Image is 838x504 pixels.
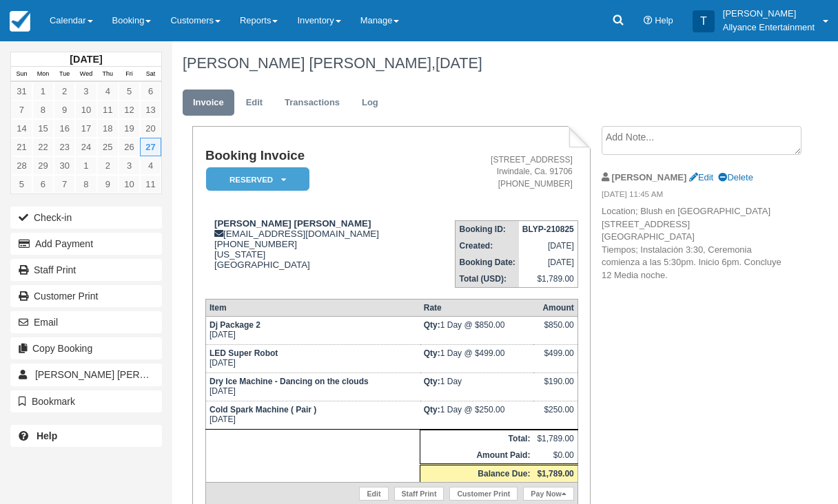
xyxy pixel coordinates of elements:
[97,101,119,119] a: 11
[655,15,673,25] span: Help
[420,299,534,316] th: Rate
[140,82,161,101] a: 6
[54,175,75,193] a: 7
[519,254,578,271] td: [DATE]
[32,82,54,101] a: 1
[424,405,440,414] strong: Qty
[140,138,161,156] a: 27
[449,487,518,501] a: Customer Print
[119,101,140,119] a: 12
[205,167,305,192] a: Reserved
[424,377,440,386] strong: Qty
[214,218,371,229] strong: [PERSON_NAME] [PERSON_NAME]
[644,17,653,25] i: Help
[140,101,161,119] a: 13
[394,487,444,501] a: Staff Print
[723,7,815,21] p: [PERSON_NAME]
[205,218,424,270] div: [EMAIL_ADDRESS][DOMAIN_NAME] [PHONE_NUMBER] [US_STATE] [GEOGRAPHIC_DATA]
[119,138,140,156] a: 26
[54,156,75,175] a: 30
[183,90,234,116] a: Invoice
[533,447,578,465] td: $0.00
[420,401,534,429] td: 1 Day @ $250.00
[420,316,534,344] td: 1 Day @ $850.00
[537,348,573,369] div: $499.00
[97,138,119,156] a: 25
[11,138,32,156] a: 21
[37,430,57,441] b: Help
[205,401,420,429] td: [DATE]
[693,10,715,32] div: T
[119,67,140,82] th: Fri
[533,430,578,447] td: $1,789.00
[97,119,119,138] a: 18
[54,119,75,138] a: 16
[612,172,687,182] strong: [PERSON_NAME]
[209,377,369,386] strong: Dry Ice Machine - Dancing on the clouds
[11,101,32,119] a: 7
[10,11,30,32] img: checkfront-main-nav-mini-logo.png
[723,21,815,34] p: Allyance Entertainment
[119,156,140,175] a: 3
[54,138,75,156] a: 23
[119,119,140,138] a: 19
[205,372,420,401] td: [DATE]
[75,119,96,138] a: 17
[32,101,54,119] a: 8
[10,364,162,386] a: [PERSON_NAME] [PERSON_NAME]
[183,55,790,72] h1: [PERSON_NAME] [PERSON_NAME],
[10,390,162,412] button: Bookmark
[54,67,75,82] th: Tue
[424,348,440,358] strong: Qty
[537,377,573,397] div: $190.00
[420,447,534,465] th: Amount Paid:
[10,233,162,255] button: Add Payment
[205,149,424,163] h1: Booking Invoice
[75,101,96,119] a: 10
[75,156,96,175] a: 1
[602,205,790,282] p: Location; Blush en [GEOGRAPHIC_DATA] [STREET_ADDRESS] [GEOGRAPHIC_DATA] Tiempos; Instalación 3:30...
[206,167,309,191] em: Reserved
[456,220,519,238] th: Booking ID:
[70,54,102,65] strong: [DATE]
[11,82,32,101] a: 31
[209,405,316,414] strong: Cold Spark Machine ( Pair )
[205,316,420,344] td: [DATE]
[359,487,388,501] a: Edit
[32,175,54,193] a: 6
[10,311,162,333] button: Email
[32,119,54,138] a: 15
[205,299,420,316] th: Item
[54,101,75,119] a: 9
[35,369,196,380] span: [PERSON_NAME] [PERSON_NAME]
[119,82,140,101] a: 5
[11,119,32,138] a: 14
[522,224,574,234] strong: BLYP-210825
[420,344,534,372] td: 1 Day @ $499.00
[97,82,119,101] a: 4
[75,138,96,156] a: 24
[537,405,573,426] div: $250.00
[32,156,54,175] a: 29
[32,138,54,156] a: 22
[140,119,161,138] a: 20
[436,54,482,72] span: [DATE]
[602,189,790,204] em: [DATE] 11:45 AM
[10,425,162,447] a: Help
[351,90,389,116] a: Log
[519,271,578,288] td: $1,789.00
[11,156,32,175] a: 28
[140,175,161,193] a: 11
[429,154,573,189] address: [STREET_ADDRESS] Irwindale, Ca. 91706 [PHONE_NUMBER]
[75,67,96,82] th: Wed
[11,67,32,82] th: Sun
[140,156,161,175] a: 4
[140,67,161,82] th: Sat
[97,156,119,175] a: 2
[10,259,162,281] a: Staff Print
[10,285,162,307] a: Customer Print
[119,175,140,193] a: 10
[689,172,713,182] a: Edit
[420,464,534,482] th: Balance Due:
[537,469,573,479] strong: $1,789.00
